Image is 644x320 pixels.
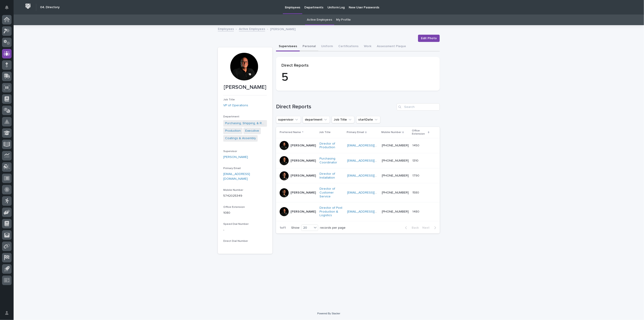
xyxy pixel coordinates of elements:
[225,136,256,141] a: Coatings & Assembly
[291,174,316,178] p: [PERSON_NAME]
[320,142,344,150] a: Director of Production
[276,116,301,123] button: supervisor
[6,5,12,13] div: Notifications
[223,98,235,101] span: Job Title
[318,42,336,51] button: Uniform
[319,130,331,135] p: Job Title
[336,42,361,51] button: Certifications
[301,225,312,230] div: 20
[276,168,440,183] tr: [PERSON_NAME]Director of Installation [EMAIL_ADDRESS][DOMAIN_NAME] [PHONE_NUMBER]17901790
[223,194,242,197] a: 5742025349
[382,174,409,177] a: [PHONE_NUMBER]
[381,130,401,135] p: Mobile Number
[347,144,398,147] a: [EMAIL_ADDRESS][DOMAIN_NAME]
[421,36,437,41] span: Edit Photo
[303,116,330,123] button: department
[332,116,354,123] button: Job Title
[347,174,398,177] a: [EMAIL_ADDRESS][DOMAIN_NAME]
[223,223,249,225] span: Speed Dial Number
[291,191,316,195] p: [PERSON_NAME]
[412,209,420,214] p: 1480
[291,226,299,230] p: Show
[347,159,398,162] a: [EMAIL_ADDRESS][DOMAIN_NAME]
[336,15,351,25] a: My Profile
[223,189,243,192] span: Mobile Number
[223,84,267,91] p: [PERSON_NAME]
[412,128,427,137] p: Office Extension
[320,157,344,165] a: Purchasing Coordinator
[422,226,432,229] span: Next
[225,128,241,133] a: Production
[223,155,248,160] a: [PERSON_NAME]
[382,159,409,162] a: [PHONE_NUMBER]
[24,2,32,10] img: Workspace Logo
[223,240,248,242] span: Direct Dial Number
[276,153,440,168] tr: [PERSON_NAME]Purchasing Coordinator [EMAIL_ADDRESS][DOMAIN_NAME] [PHONE_NUMBER]13101310
[276,222,289,233] p: 1 of 1
[317,312,340,315] a: Powered By Stacker
[307,15,332,25] a: Active Employees
[382,144,409,147] a: [PHONE_NUMBER]
[291,210,316,214] p: [PERSON_NAME]
[320,226,346,230] p: records per page
[291,144,316,148] p: [PERSON_NAME]
[223,206,245,208] span: Office Extension
[276,42,300,51] button: Supervisees
[245,128,259,133] a: Executive
[320,187,344,198] a: Director of Customer Service
[276,202,440,221] tr: [PERSON_NAME]Director of Post Production & Logistics [EMAIL_ADDRESS][DOMAIN_NAME] [PHONE_NUMBER]1...
[300,42,318,51] button: Personal
[412,190,420,195] p: 1580
[223,211,267,215] p: 1080
[361,42,374,51] button: Work
[218,26,234,31] a: Employees
[412,143,420,148] p: 1450
[223,172,250,180] a: [EMAIL_ADDRESS][DOMAIN_NAME]
[270,26,296,31] p: [PERSON_NAME]
[401,226,421,230] button: Back
[40,5,60,9] h2: 04. Directory
[281,63,434,68] p: Direct Reports
[239,26,265,31] a: Active Employees
[347,130,364,135] p: Primary Email
[280,130,301,135] p: Preferred Name
[356,116,380,123] button: startDate
[291,159,316,163] p: [PERSON_NAME]
[382,210,409,213] a: [PHONE_NUMBER]
[223,115,239,118] span: Department
[347,210,398,213] a: [EMAIL_ADDRESS][DOMAIN_NAME]
[412,173,420,178] p: 1790
[382,191,409,194] a: [PHONE_NUMBER]
[412,158,419,163] p: 1310
[281,71,434,84] p: 5
[2,3,12,12] button: Notifications
[397,103,440,111] input: Search
[223,167,241,170] span: Primary Email
[409,226,419,229] span: Back
[320,206,344,217] a: Director of Post Production & Logistics
[347,191,398,194] a: [EMAIL_ADDRESS][DOMAIN_NAME]
[320,172,344,180] a: Director of Installation
[276,138,440,153] tr: [PERSON_NAME]Director of Production [EMAIL_ADDRESS][DOMAIN_NAME] [PHONE_NUMBER]14501450
[225,121,265,126] a: Purchasing, Shipping, & Receiving
[223,103,248,108] a: VP of Operations
[276,183,440,202] tr: [PERSON_NAME]Director of Customer Service [EMAIL_ADDRESS][DOMAIN_NAME] [PHONE_NUMBER]15801580
[223,150,237,153] span: Supervisor
[276,104,395,110] h1: Direct Reports
[421,226,440,230] button: Next
[374,42,409,51] button: Assessment Plaque
[418,35,440,42] button: Edit Photo
[223,228,267,233] p: -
